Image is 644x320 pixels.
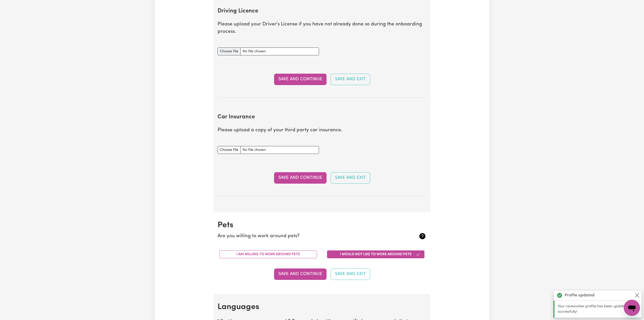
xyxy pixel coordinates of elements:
[218,127,426,134] p: Please upload a copy of your third party car insurance.
[565,292,595,298] strong: Profile updated
[218,114,426,121] h2: Car Insurance
[274,74,327,85] button: Save and Continue
[331,172,370,183] button: Save and Exit
[274,172,327,183] button: Save and Continue
[218,8,426,15] h2: Driving Licence
[218,21,426,36] p: Please upload your Driver's License if you have not already done so during the onboarding process.
[558,304,639,315] p: Your careworker profile has been updated successfully!
[331,268,370,280] button: Save and Exit
[218,302,426,312] h2: Languages
[331,74,370,85] button: Save and Exit
[634,292,640,298] button: Close
[624,300,640,316] iframe: Button to launch messaging window
[218,220,426,230] h2: Pets
[218,233,392,240] p: Are you willing to work around pets?
[327,250,424,258] button: I would not like to work around pets
[274,268,327,280] button: Save and Continue
[220,250,317,258] button: I am willing to work around pets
